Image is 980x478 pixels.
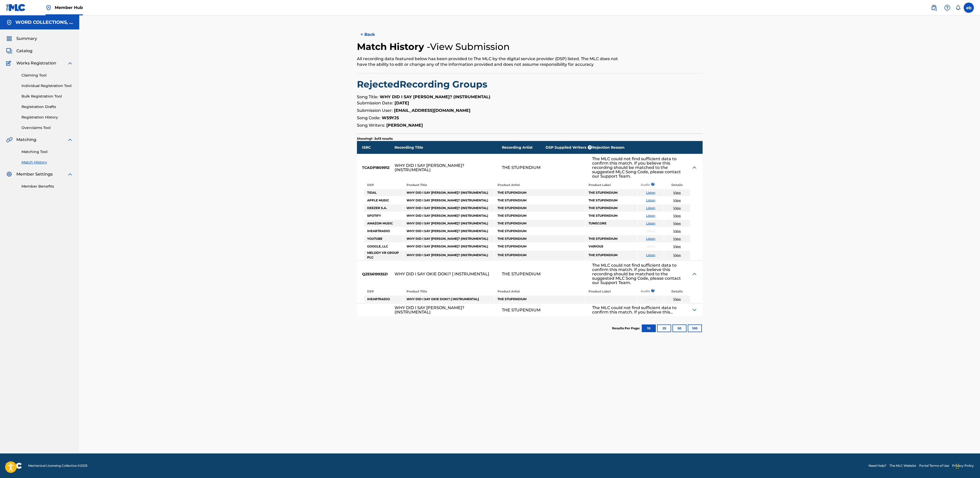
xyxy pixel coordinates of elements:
[494,296,585,303] td: THE STUPENDIUM
[657,324,671,332] button: 25
[6,171,12,177] img: Member Settings
[585,204,637,212] td: THE STUPENDIUM
[646,221,655,225] a: Listen
[6,4,26,11] img: MLC Logo
[494,220,585,227] td: THE STUPENDIUM
[585,212,637,219] td: THE STUPENDIUM
[673,214,681,218] a: View
[357,136,393,141] p: Showing 1 - 3 of 3 results
[395,306,497,314] div: WHY DID I SAY [PERSON_NAME]? (INSTRUMENTAL)
[664,181,690,189] th: Details
[357,41,427,52] h2: Match History
[395,272,489,276] div: WHY DID I SAY OKIE DOKI? [ INSTRUMENTAL]
[21,115,73,120] a: Registration History
[403,189,494,196] td: WHY DID I SAY [PERSON_NAME]? (INSTRUMENTAL)
[585,189,637,196] td: THE STUPENDIUM
[494,288,585,295] th: Product Artist
[21,94,73,99] a: Bulk Registration Tool
[653,182,653,186] span: ?
[546,141,592,154] div: DSP Supplied Writers
[646,237,655,241] a: Listen
[638,182,644,187] p: Audio
[403,204,494,212] td: WHY DID I SAY [PERSON_NAME]? (INSTRUMENTAL)
[494,197,585,204] td: THE STUPENDIUM
[964,3,974,13] div: User Menu
[638,297,663,301] p: Listen
[364,251,403,260] td: MELODY VR GROUP PLC
[403,197,494,204] td: WHY DID I SAY [PERSON_NAME]? (INSTRUMENTAL)
[588,145,592,149] span: ?
[646,191,655,194] a: Listen
[403,296,494,303] td: WHY DID I SAY OKIE DOKI? [ INSTRUMENTAL]
[494,251,585,260] td: THE STUPENDIUM
[16,48,32,54] span: Catalog
[403,235,494,242] td: WHY DID I SAY [PERSON_NAME]? (INSTRUMENTAL)
[585,288,637,295] th: Product Label
[673,297,681,301] a: View
[357,28,388,41] button: < Back
[929,3,939,13] a: Public Search
[664,288,690,295] th: Details
[691,271,697,277] img: Expand Icon
[673,191,681,194] a: View
[403,251,494,260] td: WHY DID I SAY [PERSON_NAME]? (INSTRUMENTAL)
[55,5,83,10] span: Member Hub
[673,206,681,210] a: View
[395,163,497,172] div: WHY DID I SAY [PERSON_NAME]? (INSTRUMENTAL)
[16,137,36,143] span: Matching
[403,212,494,219] td: WHY DID I SAY [PERSON_NAME]? (INSTRUMENTAL)
[502,272,540,276] div: THE STUPENDIUM
[494,235,585,242] td: THE STUPENDIUM
[646,206,655,210] a: Listen
[364,235,403,242] td: YOUTUBE
[67,171,73,177] img: expand
[357,154,395,181] div: TCADP1809912
[21,83,73,89] a: Individual Registration Tool
[585,220,637,227] td: TUNECORE
[15,19,73,25] h5: WORD COLLECTIONS, INC.
[592,306,686,314] div: The MLC could not find sufficient data to confirm this match. If you believe this recording shoul...
[502,141,546,154] div: Recording Artist
[954,453,980,478] iframe: Chat Widget
[364,189,403,196] td: TIDAL
[357,56,623,67] div: All recording data featured below has been provided to The MLC by the digital service provider (D...
[21,125,73,131] a: Overclaims Tool
[21,149,73,155] a: Matching Tool
[6,19,12,26] img: Accounts
[382,115,399,120] strong: W59YJ5
[364,197,403,204] td: APPLE MUSIC
[494,204,585,212] td: THE STUPENDIUM
[6,48,12,54] img: Catalog
[403,181,494,189] th: Product Title
[691,307,697,313] img: Expand Icon
[952,463,974,468] a: Privacy Policy
[357,123,385,128] span: Song Writers:
[494,212,585,219] td: THE STUPENDIUM
[28,463,87,468] span: Mechanical Licensing Collective © 2025
[403,227,494,235] td: WHY DID I SAY [PERSON_NAME]? (INSTRUMENTAL)
[673,244,681,248] a: View
[688,324,702,332] button: 100
[956,459,959,474] div: Drag
[403,220,494,227] td: WHY DID I SAY [PERSON_NAME]? (INSTRUMENTAL)
[502,165,540,170] div: THE STUPENDIUM
[494,243,585,250] td: THE STUPENDIUM
[585,181,637,189] th: Product Label
[869,463,886,468] a: Need Help?
[673,198,681,202] a: View
[592,141,691,154] div: Rejection Reason
[673,221,681,225] a: View
[21,104,73,110] a: Registration Drafts
[642,324,656,332] button: 10
[889,463,916,468] a: The MLC Website
[646,214,655,218] a: Listen
[427,41,510,52] h4: - View Submission
[46,5,52,11] img: Top Rightsholder
[673,253,681,257] a: View
[403,288,494,295] th: Product Title
[357,79,703,90] h2: Rejected Recording Groups
[380,94,490,99] strong: WHY DID I SAY [PERSON_NAME]? (INSTRUMENTAL)
[16,36,37,42] span: Summary
[357,141,395,154] div: ISRC
[494,181,585,189] th: Product Artist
